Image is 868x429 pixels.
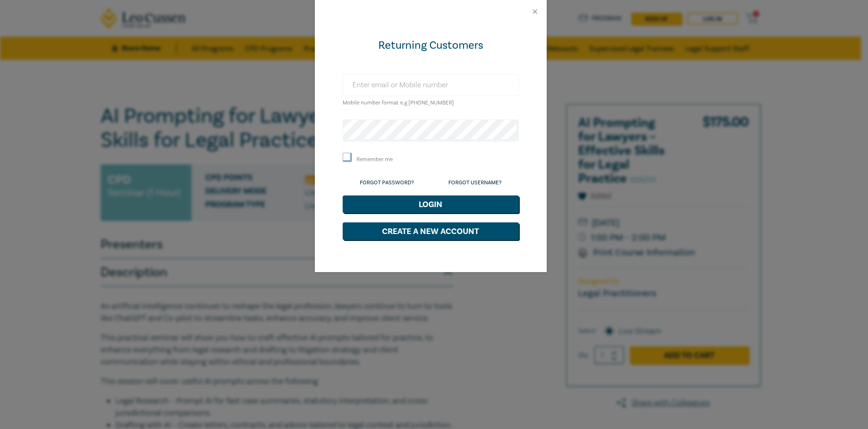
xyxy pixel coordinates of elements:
a: Forgot Password? [360,179,414,186]
button: Create a New Account [343,222,519,240]
div: Returning Customers [343,38,519,53]
button: Close [531,7,539,16]
small: Mobile number format e.g [PHONE_NUMBER] [343,99,454,106]
button: Login [343,195,519,213]
a: Forgot Username? [448,179,502,186]
label: Remember me [357,156,393,163]
input: Enter email or Mobile number [343,74,519,96]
